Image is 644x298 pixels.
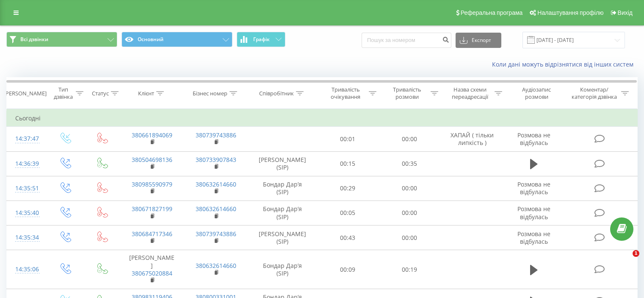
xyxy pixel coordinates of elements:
[196,180,236,188] a: 380632614660
[386,86,428,100] div: Тривалість розмови
[196,205,236,213] a: 380632614660
[456,33,501,48] button: Експорт
[317,127,379,151] td: 00:01
[15,229,38,246] div: 14:35:34
[517,180,550,196] span: Розмова не відбулась
[317,226,379,250] td: 00:43
[20,36,48,43] span: Всі дзвінки
[248,250,317,289] td: Бондар Дарʼя (SIP)
[196,131,236,139] a: 380739743886
[132,156,172,164] a: 380504698136
[132,269,172,277] a: 380675020884
[461,9,523,16] span: Реферальна програма
[6,32,117,47] button: Всі дзвінки
[248,151,317,176] td: [PERSON_NAME] (SIP)
[138,90,154,97] div: Клієнт
[537,9,603,16] span: Налаштування профілю
[379,127,440,151] td: 00:00
[196,230,236,238] a: 380739743886
[196,262,236,270] a: 380632614660
[379,250,440,289] td: 00:19
[325,86,367,100] div: Тривалість очікування
[7,110,638,127] td: Сьогодні
[317,250,379,289] td: 00:09
[132,205,172,213] a: 380671827199
[120,250,184,289] td: [PERSON_NAME]
[15,156,38,172] div: 14:36:39
[248,226,317,250] td: [PERSON_NAME] (SIP)
[122,32,232,47] button: Основний
[379,226,440,250] td: 00:00
[633,250,639,257] span: 1
[92,90,109,97] div: Статус
[15,205,38,221] div: 14:35:40
[193,90,227,97] div: Бізнес номер
[615,250,636,270] iframe: Intercom live chat
[379,176,440,201] td: 00:00
[517,131,550,147] span: Розмова не відбулась
[317,201,379,225] td: 00:05
[248,201,317,225] td: Бондар Дарʼя (SIP)
[4,90,47,97] div: [PERSON_NAME]
[248,176,317,201] td: Бондар Дарʼя (SIP)
[379,201,440,225] td: 00:00
[15,261,38,278] div: 14:35:06
[448,86,492,100] div: Назва схеми переадресації
[618,9,633,16] span: Вихід
[259,90,294,97] div: Співробітник
[492,60,638,68] a: Коли дані можуть відрізнятися вiд інших систем
[132,131,172,139] a: 380661894069
[317,151,379,176] td: 00:15
[196,156,236,164] a: 380733907843
[15,131,38,147] div: 14:37:47
[362,33,451,48] input: Пошук за номером
[237,32,285,47] button: Графік
[379,151,440,176] td: 00:35
[517,230,550,245] span: Розмова не відбулась
[53,86,73,100] div: Тип дзвінка
[132,230,172,238] a: 380684717346
[569,86,619,100] div: Коментар/категорія дзвінка
[15,180,38,197] div: 14:35:51
[517,205,550,220] span: Розмова не відбулась
[512,86,561,100] div: Аудіозапис розмови
[253,36,270,42] span: Графік
[317,176,379,201] td: 00:29
[132,180,172,188] a: 380985590979
[440,127,504,151] td: ХАПАЙ ( тільки липкість )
